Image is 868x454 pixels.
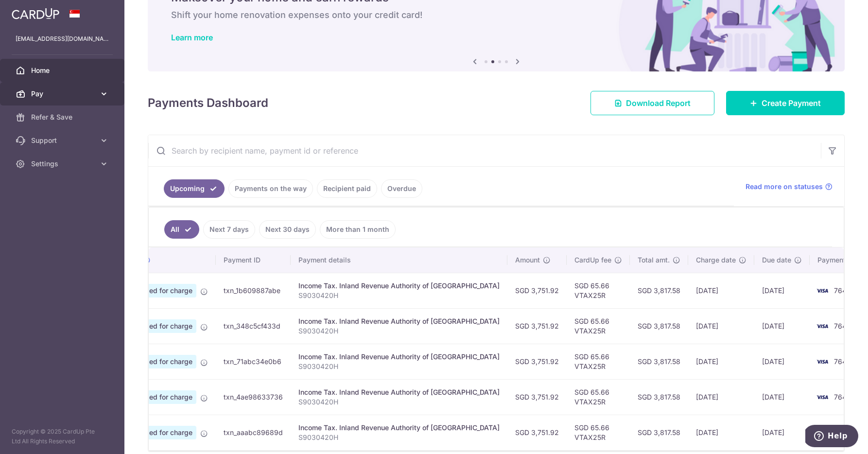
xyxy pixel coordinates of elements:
[119,390,196,404] span: Scheduled for charge
[148,135,821,166] input: Search by recipient name, payment id or reference
[298,397,500,407] p: S9030420H
[638,255,670,265] span: Total amt.
[381,179,422,198] a: Overdue
[834,322,851,330] span: 7644
[31,112,95,122] span: Refer & Save
[813,356,832,367] img: Bank Card
[216,308,291,344] td: txn_348c5cf433d
[630,415,688,450] td: SGD 3,817.58
[590,91,714,115] a: Download Report
[203,220,255,239] a: Next 7 days
[298,352,500,362] div: Income Tax. Inland Revenue Authority of [GEOGRAPHIC_DATA]
[507,415,567,450] td: SGD 3,751.92
[805,425,858,449] iframe: Opens a widget where you can find more information
[119,426,196,439] span: Scheduled for charge
[754,344,810,379] td: [DATE]
[119,355,196,368] span: Scheduled for charge
[630,379,688,415] td: SGD 3,817.58
[298,326,500,336] p: S9030420H
[16,34,109,44] p: [EMAIL_ADDRESS][DOMAIN_NAME]
[12,8,59,19] img: CardUp
[216,247,291,273] th: Payment ID
[813,391,832,403] img: Bank Card
[688,308,754,344] td: [DATE]
[813,285,832,297] img: Bank Card
[754,273,810,308] td: [DATE]
[298,281,500,291] div: Income Tax. Inland Revenue Authority of [GEOGRAPHIC_DATA]
[216,273,291,308] td: txn_1b609887abe
[259,220,316,239] a: Next 30 days
[834,393,851,401] span: 7644
[567,273,630,308] td: SGD 65.66 VTAX25R
[31,89,95,99] span: Pay
[298,423,500,433] div: Income Tax. Inland Revenue Authority of [GEOGRAPHIC_DATA]
[507,379,567,415] td: SGD 3,751.92
[567,308,630,344] td: SGD 65.66 VTAX25R
[164,179,225,198] a: Upcoming
[298,362,500,371] p: S9030420H
[626,97,691,109] span: Download Report
[31,136,95,145] span: Support
[515,255,540,265] span: Amount
[148,94,268,112] h4: Payments Dashboard
[696,255,736,265] span: Charge date
[746,182,823,192] span: Read more on statuses
[171,33,213,42] a: Learn more
[754,415,810,450] td: [DATE]
[317,179,377,198] a: Recipient paid
[291,247,507,273] th: Payment details
[119,284,196,297] span: Scheduled for charge
[688,273,754,308] td: [DATE]
[171,9,821,21] h6: Shift your home renovation expenses onto your credit card!
[567,415,630,450] td: SGD 65.66 VTAX25R
[507,308,567,344] td: SGD 3,751.92
[31,66,95,75] span: Home
[507,344,567,379] td: SGD 3,751.92
[228,179,313,198] a: Payments on the way
[216,415,291,450] td: txn_aaabc89689d
[320,220,396,239] a: More than 1 month
[216,344,291,379] td: txn_71abc34e0b6
[216,379,291,415] td: txn_4ae98633736
[567,344,630,379] td: SGD 65.66 VTAX25R
[119,319,196,333] span: Scheduled for charge
[574,255,611,265] span: CardUp fee
[298,291,500,300] p: S9030420H
[762,97,821,109] span: Create Payment
[813,320,832,332] img: Bank Card
[630,273,688,308] td: SGD 3,817.58
[746,182,833,192] a: Read more on statuses
[567,379,630,415] td: SGD 65.66 VTAX25R
[630,344,688,379] td: SGD 3,817.58
[754,308,810,344] td: [DATE]
[834,357,851,366] span: 7644
[164,220,199,239] a: All
[298,316,500,326] div: Income Tax. Inland Revenue Authority of [GEOGRAPHIC_DATA]
[31,159,95,169] span: Settings
[688,379,754,415] td: [DATE]
[688,344,754,379] td: [DATE]
[630,308,688,344] td: SGD 3,817.58
[298,387,500,397] div: Income Tax. Inland Revenue Authority of [GEOGRAPHIC_DATA]
[298,433,500,442] p: S9030420H
[688,415,754,450] td: [DATE]
[834,286,851,295] span: 7644
[754,379,810,415] td: [DATE]
[762,255,791,265] span: Due date
[726,91,845,115] a: Create Payment
[507,273,567,308] td: SGD 3,751.92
